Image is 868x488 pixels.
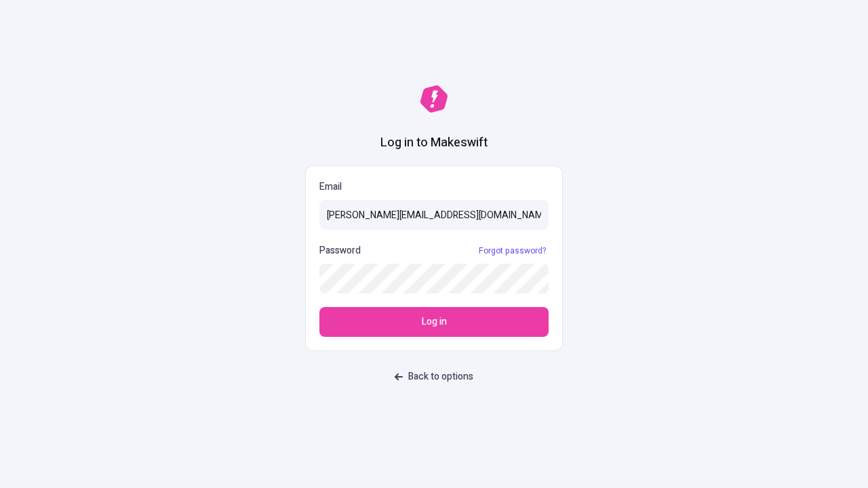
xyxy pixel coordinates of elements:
[408,369,473,384] span: Back to options
[387,365,481,389] button: Back to options
[380,134,488,152] h1: Log in to Makeswift
[319,307,549,337] button: Log in
[319,243,361,258] p: Password
[319,200,549,230] input: Email
[476,245,549,256] a: Forgot password?
[422,314,447,329] span: Log in
[319,180,549,195] p: Email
